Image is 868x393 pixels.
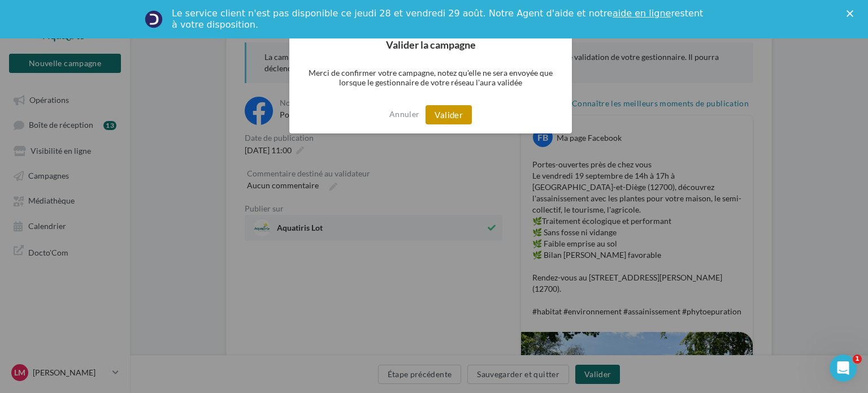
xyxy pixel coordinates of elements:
[853,355,862,364] span: 1
[830,355,857,382] iframe: Intercom live chat
[426,105,472,124] button: Valider
[613,8,671,19] a: aide en ligne
[389,105,419,123] button: Annuler
[847,10,858,17] div: Fermer
[172,8,705,31] div: Le service client n'est pas disponible ce jeudi 28 et vendredi 29 août. Notre Agent d'aide et not...
[289,59,572,96] p: Merci de confirmer votre campagne, notez qu'elle ne sera envoyée que lorsque le gestionnaire de v...
[145,10,163,28] img: Profile image for Service-Client
[289,31,572,59] h2: Valider la campagne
